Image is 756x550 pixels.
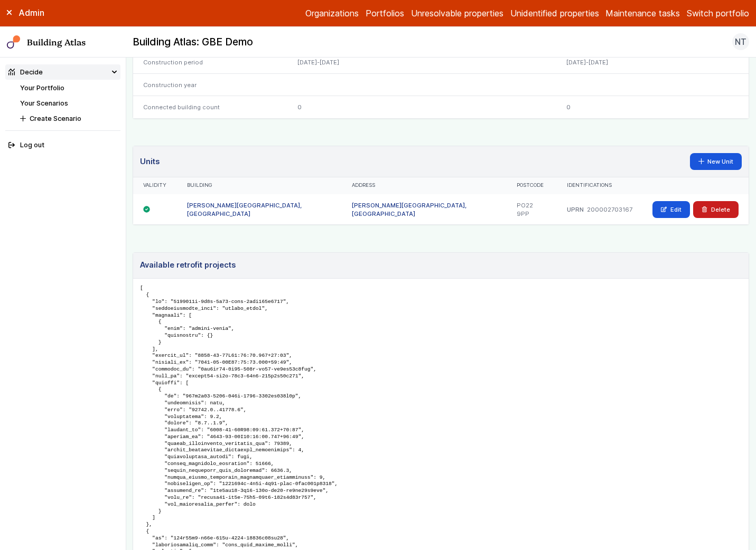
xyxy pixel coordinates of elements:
a: Your Scenarios [20,99,68,107]
div: Decide [8,67,43,77]
button: NT [732,33,749,50]
div: Connected building count [133,96,287,118]
summary: Decide [5,64,120,80]
a: Maintenance tasks [605,7,680,20]
img: main-0bbd2752.svg [7,35,21,49]
dt: UPRN [567,205,584,214]
button: Switch portfolio [687,7,749,20]
h3: Available retrofit projects [140,259,236,271]
a: Organizations [305,7,359,20]
div: 0 [556,96,749,118]
div: Building [187,182,332,189]
div: [DATE]-[DATE] [556,51,749,74]
a: [PERSON_NAME][GEOGRAPHIC_DATA], [GEOGRAPHIC_DATA] [187,202,302,217]
a: [PERSON_NAME][GEOGRAPHIC_DATA], [GEOGRAPHIC_DATA] [352,202,466,217]
div: Postcode [517,182,546,189]
div: Construction period [133,51,287,74]
button: Delete [693,201,739,218]
a: Unidentified properties [510,7,599,20]
div: Construction year [133,73,287,96]
a: New Unit [690,153,742,170]
a: Portfolios [366,7,404,20]
button: Log out [5,138,120,153]
div: Address [352,182,497,189]
div: 0 [287,96,480,118]
dd: 200002703167 [587,205,632,214]
h2: Building Atlas: GBE Demo [133,35,253,49]
a: Your Portfolio [20,84,64,92]
div: Identifications [567,182,632,189]
div: PO22 9PP [507,194,556,225]
a: Edit [652,201,690,218]
div: [DATE]-[DATE] [287,51,480,74]
a: Unresolvable properties [411,7,503,20]
div: Validity [143,182,166,189]
span: NT [735,35,746,48]
button: Create Scenario [17,111,120,126]
h3: Units [140,156,160,167]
